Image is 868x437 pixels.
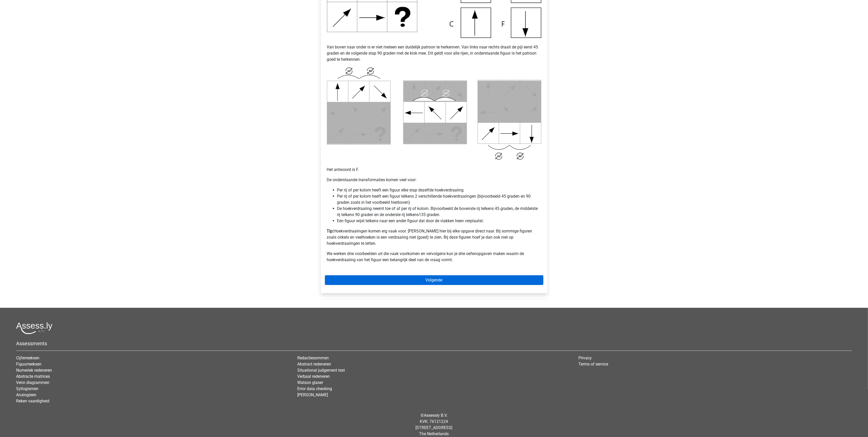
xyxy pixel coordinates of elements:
a: Situational judgement test [297,368,345,373]
a: Assessly B.V. [424,413,447,418]
p: Van boven naar onder is er niet meteen een duidelijk patroon te herkennen. Van links naar rechts ... [327,38,541,63]
img: Assessly logo [16,322,52,334]
img: Voorbeeld5_2.png [327,67,541,160]
a: Watson glaser [297,380,323,385]
a: Redactiesommen [297,355,329,360]
a: Figuurreeksen [16,362,41,367]
a: Numeriek redeneren [16,368,52,373]
li: Een figuur wijst telkens naar een ander figuur dat door de vlakken heen verplaatst. [337,218,541,224]
a: Analogieen [16,392,36,397]
a: Syllogismen [16,386,38,391]
a: Volgende [325,275,543,285]
p: De onderstaande transformaties komen veel voor: [327,177,541,183]
a: Venn diagrammen [16,380,49,385]
b: Tip: [327,229,334,233]
p: Hoekverdraaiingen komen erg vaak voor. [PERSON_NAME] hier bij elke opgave direct naar. Bij sommig... [327,228,541,247]
a: Privacy [578,355,592,360]
li: De hoekverdraaiing neemt toe of af per rij of kolom. Bijvoorbeeld de bovenste rij telkens 45 grad... [337,206,541,218]
a: Cijferreeksen [16,355,39,360]
h5: Assessments [16,340,852,347]
a: Error data checking [297,386,332,391]
a: Terms of service [578,362,608,367]
li: Per rij of per kolom heeft een figuur elke stap dezelfde hoekverdraaiing [337,187,541,193]
a: Reken vaardigheid [16,399,49,403]
a: Abstract redeneren [297,362,331,367]
p: Het antwoord is F. [327,160,541,173]
p: We werken drie voorbeelden uit die vaak voorkomen en vervolgens kun je drie oefenopgaven maken wa... [327,251,541,263]
a: [PERSON_NAME] [297,392,328,397]
a: Abstracte matrices [16,374,50,379]
li: Per rij of per kolom heeft een figuur telkens 2 verschillende hoekverdraaiingen (bijvoorbeeld 45 ... [337,193,541,206]
a: Verbaal redeneren [297,374,330,379]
